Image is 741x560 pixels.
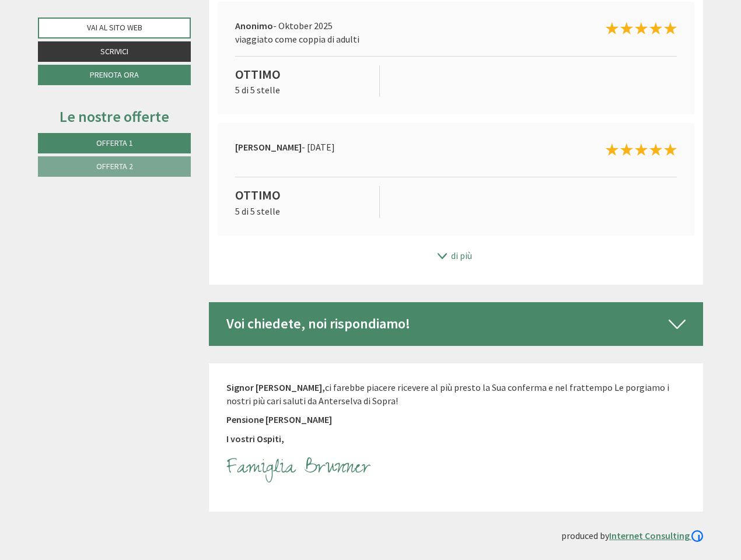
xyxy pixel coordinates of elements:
[226,381,325,393] strong: Signor [PERSON_NAME],
[226,433,284,444] strong: I vostri Ospiti,
[226,381,686,408] p: ci farebbe piacere ricevere al più presto la Sua conferma e nel frattempo Le porgiamo i nostri pi...
[235,186,370,204] div: Ottimo
[226,186,379,218] div: 5 di 5 stelle
[235,65,370,83] div: Ottimo
[209,302,704,345] div: Voi chiedete, noi rispondiamo!
[96,161,133,171] span: Offerta 2
[226,65,379,97] div: 5 di 5 stelle
[235,20,273,32] strong: Anonimo
[226,19,533,46] div: - Oktober 2025
[609,530,690,541] b: Internet Consulting
[226,452,372,488] img: image
[38,106,191,127] div: Le nostre offerte
[235,33,524,46] div: viaggiato come coppia di adulti
[96,138,133,148] span: Offerta 1
[38,529,703,542] div: produced by
[209,244,704,267] div: di più
[38,17,191,38] a: Vai al sito web
[609,530,703,541] a: Internet Consulting
[38,41,191,62] a: Scrivici
[226,141,533,154] div: - [DATE]
[226,414,332,425] strong: Pensione [PERSON_NAME]
[691,530,703,542] img: Logo Internet Consulting
[38,65,191,85] a: Prenota ora
[235,141,302,153] strong: [PERSON_NAME]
